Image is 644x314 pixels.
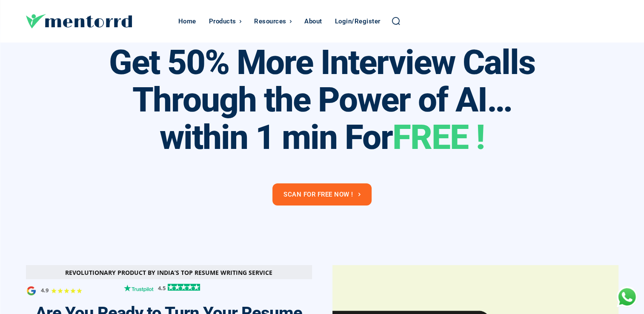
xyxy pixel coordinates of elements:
span: FREE ! [392,117,484,157]
div: Chat with Us [616,286,638,308]
a: Search [391,16,401,26]
h3: Get 50% More Interview Calls Through the Power of AI… within 1 min For [109,44,535,156]
h3: Revolutionary product by India’s top Resume Writing Service [65,269,272,277]
a: Scan for Free Now ! [272,183,372,206]
p: 4.9 [41,288,49,293]
a: Logo [26,14,174,29]
p: 4.5 [158,285,166,291]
